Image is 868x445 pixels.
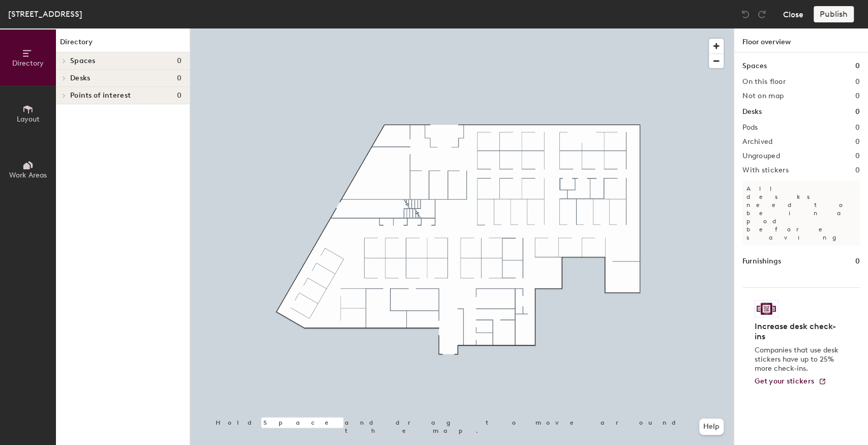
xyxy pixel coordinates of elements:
img: Redo [757,9,767,19]
span: Get your stickers [755,377,814,385]
p: Companies that use desk stickers have up to 25% more check-ins. [755,346,842,373]
h2: 0 [855,152,860,160]
span: Desks [70,74,90,82]
h2: Archived [742,138,772,146]
button: Close [783,6,803,22]
h1: Furnishings [742,256,781,267]
h1: 0 [855,106,860,117]
a: Get your stickers [755,377,826,386]
h4: Increase desk check-ins [755,321,842,342]
h1: Directory [56,37,190,52]
h2: With stickers [742,166,789,174]
span: Layout [17,115,40,124]
button: Help [699,419,724,435]
span: Spaces [70,57,96,65]
span: 0 [177,74,182,82]
h2: 0 [855,166,860,174]
h1: Floor overview [734,28,868,52]
span: 0 [177,92,182,100]
span: Directory [12,59,44,68]
h1: 0 [855,61,860,72]
h2: Not on map [742,92,784,100]
span: 0 [177,57,182,65]
div: [STREET_ADDRESS] [8,8,82,20]
h2: On this floor [742,78,786,86]
h1: Desks [742,106,762,117]
h2: Pods [742,124,758,132]
h1: Spaces [742,61,767,72]
span: Work Areas [9,171,47,180]
h1: 0 [855,256,860,267]
img: Sticker logo [755,300,778,317]
h2: 0 [855,78,860,86]
h2: Ungrouped [742,152,780,160]
h2: 0 [855,138,860,146]
span: Points of interest [70,92,131,100]
h2: 0 [855,92,860,100]
img: Undo [740,9,751,19]
h2: 0 [855,124,860,132]
p: All desks need to be in a pod before saving [742,181,860,246]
